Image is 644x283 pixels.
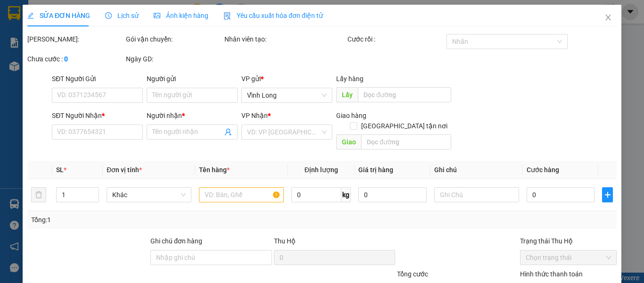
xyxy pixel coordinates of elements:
[336,134,361,150] span: Giao
[150,237,202,245] label: Ghi chú đơn hàng
[224,128,232,136] span: user-add
[27,34,124,44] div: [PERSON_NAME]:
[105,12,139,19] span: Lịch sử
[199,166,230,174] span: Tên hàng
[341,187,351,202] span: kg
[27,12,90,19] span: SỬA ĐƠN HÀNG
[223,12,231,20] img: icon
[31,187,46,202] button: delete
[336,75,363,83] span: Lấy hàng
[241,112,268,119] span: VP Nhận
[304,166,338,174] span: Định lượng
[223,12,323,19] span: Yêu cầu xuất hóa đơn điện tử
[357,121,451,131] span: [GEOGRAPHIC_DATA] tận nơi
[336,112,366,119] span: Giao hàng
[595,5,621,31] button: Close
[126,54,223,64] div: Ngày GD:
[430,161,523,179] th: Ghi chú
[336,87,358,102] span: Lấy
[52,74,143,84] div: SĐT Người Gửi
[56,166,64,174] span: SL
[434,187,519,202] input: Ghi Chú
[358,166,393,174] span: Giá trị hàng
[520,270,583,278] label: Hình thức thanh toán
[105,12,112,19] span: clock-circle
[397,270,428,278] span: Tổng cước
[247,88,327,102] span: Vĩnh Long
[520,236,617,246] div: Trạng thái Thu Hộ
[603,191,612,199] span: plus
[358,87,451,102] input: Dọc đường
[347,34,444,44] div: Cước rồi :
[526,250,611,265] span: Chọn trạng thái
[147,110,238,121] div: Người nhận
[527,166,559,174] span: Cước hàng
[602,187,613,202] button: plus
[112,188,186,202] span: Khác
[126,34,223,44] div: Gói vận chuyển:
[147,74,238,84] div: Người gửi
[241,74,332,84] div: VP gửi
[27,54,124,64] div: Chưa cước :
[107,166,142,174] span: Đơn vị tính
[31,215,249,225] div: Tổng: 1
[52,110,143,121] div: SĐT Người Nhận
[604,14,612,21] span: close
[154,12,208,19] span: Ảnh kiện hàng
[27,12,34,19] span: edit
[64,55,68,63] b: 0
[361,134,451,150] input: Dọc đường
[154,12,160,19] span: picture
[273,237,295,245] span: Thu Hộ
[199,187,284,202] input: VD: Bàn, Ghế
[224,34,346,44] div: Nhân viên tạo:
[150,250,272,265] input: Ghi chú đơn hàng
